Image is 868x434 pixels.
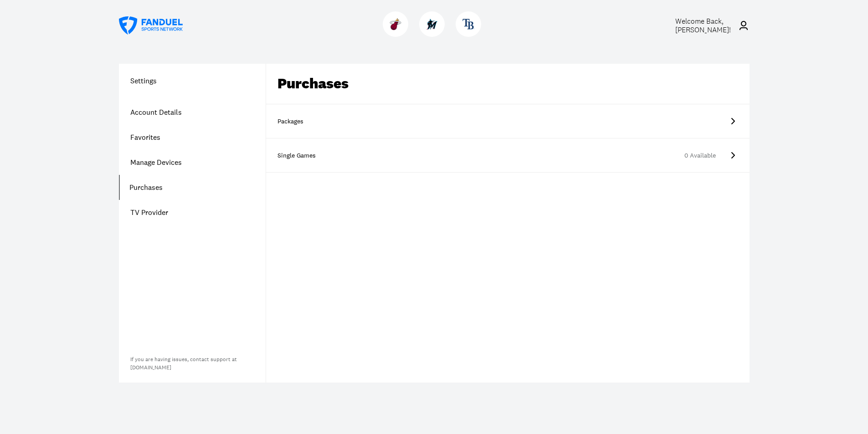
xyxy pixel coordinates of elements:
img: Marlins [426,18,438,30]
a: If you are having issues, contact support at[DOMAIN_NAME] [130,356,237,371]
div: Packages [277,117,323,126]
div: Purchases [266,64,750,104]
img: Rays [462,18,474,30]
a: Favorites [119,125,266,150]
a: Single Games0 Available [266,138,750,173]
a: TV Provider [119,200,266,225]
div: 0 Available [334,151,716,160]
span: Welcome Back, [PERSON_NAME] ! [675,16,731,35]
a: Purchases [119,175,266,200]
a: Account Details [119,100,266,125]
img: Heat [390,18,401,30]
a: Welcome Back,[PERSON_NAME]! [655,17,750,34]
a: FanDuel Sports Network [119,16,183,35]
h1: Settings [119,75,266,86]
a: HeatHeat [383,30,412,39]
a: Packages [266,104,750,138]
div: Single Games [277,151,323,160]
a: Manage Devices [119,150,266,175]
a: MarlinsMarlins [419,30,448,39]
a: RaysRays [456,30,485,39]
